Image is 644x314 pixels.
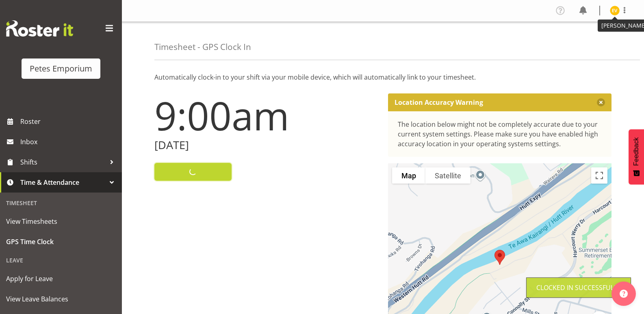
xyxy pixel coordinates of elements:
[629,129,644,184] button: Feedback - Show survey
[633,137,640,166] span: Feedback
[610,6,620,15] img: eva-vailini10223.jpg
[398,119,602,149] div: The location below might not be completely accurate due to your current system settings. Please m...
[2,252,120,269] div: Leave
[395,98,483,106] p: Location Accuracy Warning
[6,20,73,37] img: Rosterit website logo
[591,167,607,184] button: Toggle fullscreen view
[6,273,116,285] span: Apply for Leave
[20,156,106,168] span: Shifts
[154,139,378,152] h2: [DATE]
[2,232,120,252] a: GPS Time Clock
[30,63,92,75] div: Petes Emporium
[6,236,116,248] span: GPS Time Clock
[154,42,251,52] h4: Timesheet - GPS Clock In
[6,293,116,305] span: View Leave Balances
[154,93,378,137] h1: 9:00am
[2,289,120,309] a: View Leave Balances
[20,136,118,148] span: Inbox
[536,283,621,292] div: Clocked in Successfully
[597,98,605,106] button: Close message
[2,211,120,232] a: View Timesheets
[20,176,106,188] span: Time & Attendance
[6,215,116,227] span: View Timesheets
[620,290,628,298] img: help-xxl-2.png
[2,269,120,289] a: Apply for Leave
[425,167,471,184] button: Show satellite imagery
[20,115,118,128] span: Roster
[392,167,425,184] button: Show street map
[154,72,611,82] p: Automatically clock-in to your shift via your mobile device, which will automatically link to you...
[2,195,120,211] div: Timesheet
